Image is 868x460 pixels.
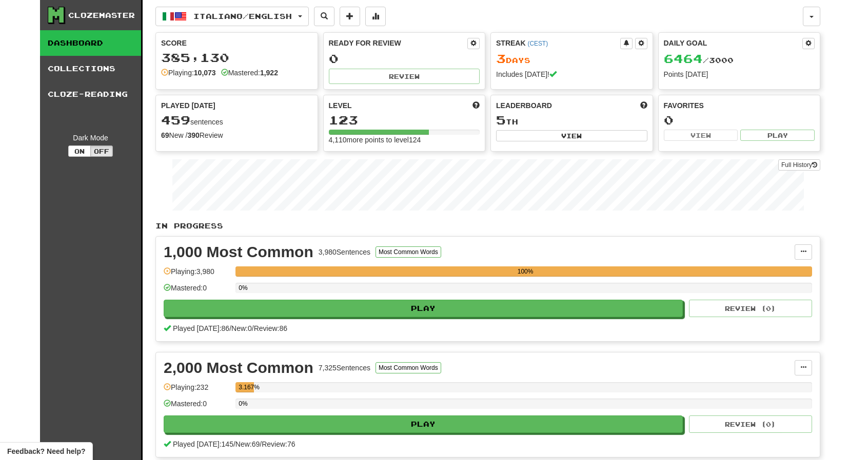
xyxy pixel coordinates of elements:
div: Daily Goal [664,38,803,49]
span: Score more points to level up [472,100,480,111]
span: New: 0 [231,324,252,332]
div: 123 [329,114,480,127]
a: Dashboard [40,30,141,56]
button: Most Common Words [376,362,441,373]
button: Add sentence to collection [340,7,360,26]
strong: 69 [161,131,169,139]
button: View [496,130,647,141]
div: Playing: 3,980 [164,266,230,283]
button: Off [90,145,113,157]
strong: 1,922 [260,69,278,77]
a: Full History [778,159,820,171]
span: Played [DATE] [161,100,215,111]
span: New: 69 [235,440,260,448]
span: Played [DATE]: 86 [173,324,229,332]
button: Search sentences [314,7,334,26]
button: Italiano/English [155,7,309,26]
div: Score [161,38,312,48]
button: More stats [365,7,386,26]
div: 3,980 Sentences [319,247,370,257]
span: 6464 [664,51,703,66]
span: / [233,440,235,448]
span: Played [DATE]: 145 [173,440,233,448]
span: Open feedback widget [7,446,85,456]
div: 100% [239,266,812,277]
div: Playing: [161,68,216,78]
div: Streak [496,38,620,48]
span: 5 [496,113,506,127]
button: Review (0) [689,300,812,317]
div: 7,325 Sentences [319,363,370,373]
span: Italiano / English [193,12,292,20]
div: Mastered: 0 [164,399,230,415]
button: Play [164,415,683,433]
div: Includes [DATE]! [496,69,647,79]
a: (CEST) [527,40,548,47]
strong: 390 [187,131,199,139]
div: th [496,114,647,127]
div: Favorites [664,100,815,111]
div: Points [DATE] [664,69,815,79]
span: / [229,324,231,332]
div: 385,130 [161,51,312,64]
div: Dark Mode [48,133,133,143]
span: 3 [496,51,506,66]
button: Review [329,69,480,84]
span: / [260,440,262,448]
span: Review: 86 [254,324,287,332]
span: Review: 76 [262,440,295,448]
span: Leaderboard [496,100,552,111]
div: 1,000 Most Common [164,244,313,260]
div: 2,000 Most Common [164,360,313,375]
span: / [252,324,254,332]
div: 4,110 more points to level 124 [329,135,480,145]
div: 3.167% [239,382,253,392]
button: Review (0) [689,415,812,433]
div: New / Review [161,130,312,140]
p: In Progress [155,221,820,231]
div: Ready for Review [329,38,468,48]
button: On [68,145,91,157]
button: Play [164,300,683,317]
a: Collections [40,56,141,81]
button: Most Common Words [376,246,441,258]
div: Clozemaster [68,10,135,20]
div: sentences [161,114,312,127]
span: 459 [161,113,190,127]
div: 0 [664,114,815,127]
span: This week in points, UTC [640,100,647,111]
div: Mastered: 0 [164,283,230,300]
div: Day s [496,52,647,66]
span: Level [329,100,352,111]
div: 0 [329,52,480,65]
div: Mastered: [221,68,278,78]
span: / 3000 [664,56,734,65]
button: Play [740,130,815,141]
a: Cloze-Reading [40,81,141,107]
button: View [664,130,738,141]
strong: 10,073 [194,69,216,77]
div: Playing: 232 [164,382,230,399]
